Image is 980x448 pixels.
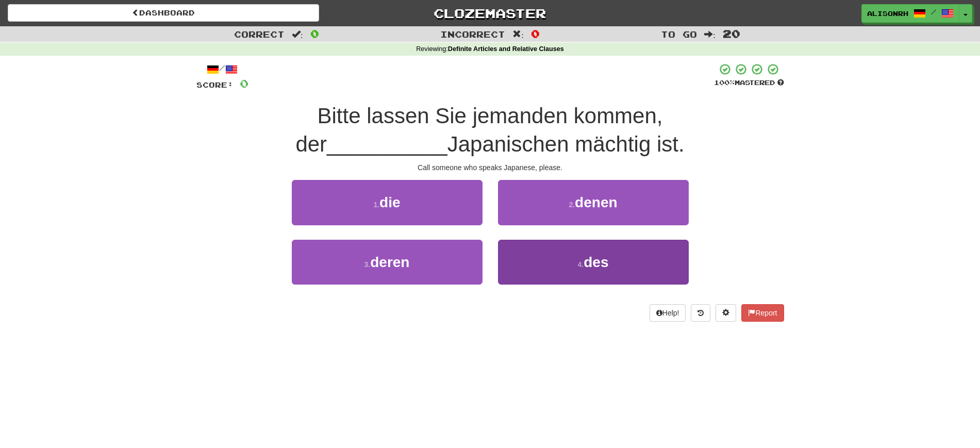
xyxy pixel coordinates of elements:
button: 3.deren [292,240,483,285]
button: 1.die [292,180,483,225]
small: 2 . [569,201,575,209]
span: Correct [234,29,285,39]
button: Report [741,304,784,322]
button: Round history (alt+y) [691,304,710,322]
span: Score: [196,80,234,89]
button: 2.denen [498,180,689,225]
button: Help! [650,304,686,322]
span: To go [661,29,697,39]
span: die [379,194,400,210]
small: 4 . [578,260,584,269]
span: deren [370,254,409,270]
div: Mastered [714,78,784,88]
span: 20 [723,27,740,40]
span: __________ [327,132,447,156]
a: Dashboard [8,4,319,22]
span: Incorrect [440,29,505,39]
a: Clozemaster [335,4,646,22]
span: : [512,30,524,39]
small: 3 . [364,260,371,269]
span: / [931,8,936,15]
span: 0 [531,27,540,40]
span: 0 [240,77,248,90]
span: des [584,254,608,270]
a: AlisonRH / [861,4,959,23]
div: / [196,63,248,76]
span: 100 % [714,78,735,87]
span: : [704,30,716,39]
span: AlisonRH [867,9,908,18]
button: 4.des [498,240,689,285]
span: Japanischen mächtig ist. [447,132,685,156]
small: 1 . [373,201,379,209]
span: Bitte lassen Sie jemanden kommen, der [295,104,662,156]
span: : [292,30,303,39]
div: Call someone who speaks Japanese, please. [196,162,784,173]
span: 0 [310,27,319,40]
strong: Definite Articles and Relative Clauses [448,45,564,53]
span: denen [575,194,617,210]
